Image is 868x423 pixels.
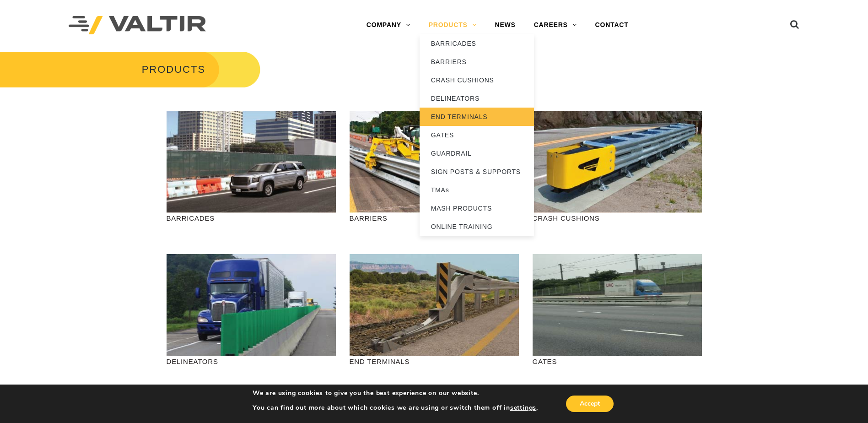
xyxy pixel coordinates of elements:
p: GATES [533,356,702,367]
p: BARRICADES [167,213,336,223]
p: BARRIERS [350,213,519,223]
a: ONLINE TRAINING [420,217,534,236]
a: PRODUCTS [420,16,486,34]
a: GATES [420,126,534,144]
a: COMPANY [357,16,420,34]
button: Accept [566,396,614,412]
p: CRASH CUSHIONS [533,213,702,223]
a: CRASH CUSHIONS [420,71,534,89]
a: END TERMINALS [420,108,534,126]
a: MASH PRODUCTS [420,199,534,217]
p: We are using cookies to give you the best experience on our website. [253,389,538,397]
img: Valtir [69,16,206,35]
p: END TERMINALS [350,356,519,367]
p: DELINEATORS [167,356,336,367]
button: settings [510,404,536,412]
p: You can find out more about which cookies we are using or switch them off in . [253,404,538,412]
a: TMAs [420,181,534,199]
a: GUARDRAIL [420,144,534,163]
a: CONTACT [586,16,638,34]
a: NEWS [486,16,525,34]
a: BARRICADES [420,34,534,53]
a: BARRIERS [420,53,534,71]
a: DELINEATORS [420,89,534,108]
a: CAREERS [525,16,586,34]
a: SIGN POSTS & SUPPORTS [420,163,534,181]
